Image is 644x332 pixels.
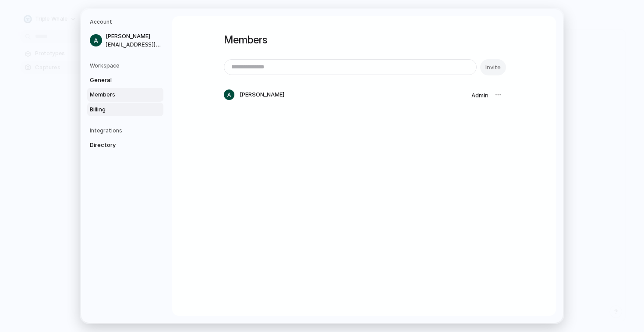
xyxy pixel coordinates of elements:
span: [PERSON_NAME] [106,32,162,41]
span: Billing [90,105,146,114]
a: General [87,73,163,87]
h1: Members [224,32,504,48]
a: Billing [87,103,163,117]
span: General [90,76,146,85]
h5: Workspace [90,62,163,70]
a: Members [87,88,163,102]
span: Members [90,90,146,99]
span: Directory [90,141,146,150]
span: Admin [471,92,488,99]
span: [EMAIL_ADDRESS][DOMAIN_NAME] [106,41,162,49]
a: Directory [87,138,163,152]
span: [PERSON_NAME] [240,90,284,99]
h5: Account [90,18,163,26]
h5: Integrations [90,127,163,135]
a: [PERSON_NAME][EMAIL_ADDRESS][DOMAIN_NAME] [87,29,163,51]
